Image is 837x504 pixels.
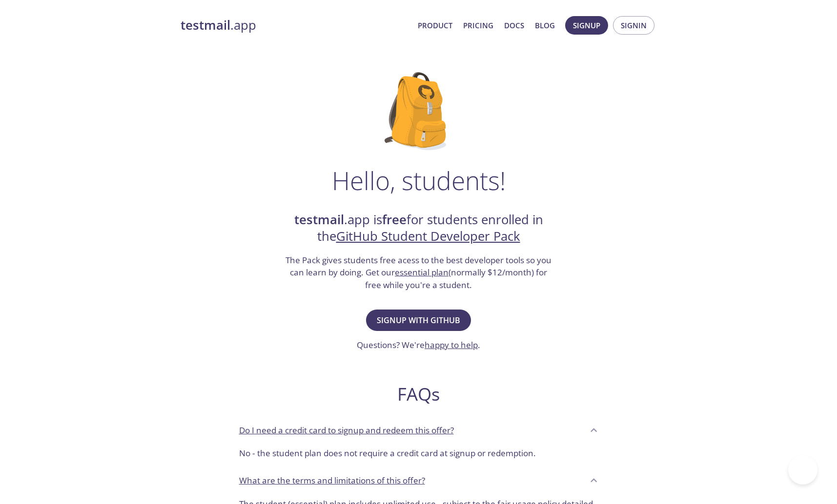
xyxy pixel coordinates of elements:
div: Do I need a credit card to signup and redeem this offer? [231,443,606,467]
p: Do I need a credit card to signup and redeem this offer? [239,424,454,437]
div: What are the terms and limitations of this offer? [231,467,606,494]
button: Signup with GitHub [366,310,471,331]
p: What are the terms and limitations of this offer? [239,474,425,487]
span: Signup [573,19,600,32]
span: Signup with GitHub [377,313,460,327]
a: Product [418,19,452,32]
a: testmail.app [181,17,410,34]
img: github-student-backpack.png [385,72,452,150]
h1: Hello, students! [332,166,506,195]
h2: .app is for students enrolled in the [285,212,553,245]
a: happy to help [425,339,478,350]
iframe: Help Scout Beacon - Open [788,455,817,485]
div: Do I need a credit card to signup and redeem this offer? [231,417,606,443]
button: Signup [565,16,608,35]
a: Docs [504,19,524,32]
a: Pricing [463,19,493,32]
h3: The Pack gives students free acess to the best developer tools so you can learn by doing. Get our... [285,254,553,291]
span: Signin [621,19,647,32]
h3: Questions? We're . [357,339,480,351]
p: No - the student plan does not require a credit card at signup or redemption. [239,447,598,460]
button: Signin [613,16,654,35]
strong: testmail [181,17,230,34]
strong: testmail [294,211,344,228]
a: essential plan [395,267,449,278]
strong: free [382,211,407,228]
a: Blog [535,19,555,32]
h2: FAQs [231,383,606,405]
a: GitHub Student Developer Pack [336,228,520,245]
